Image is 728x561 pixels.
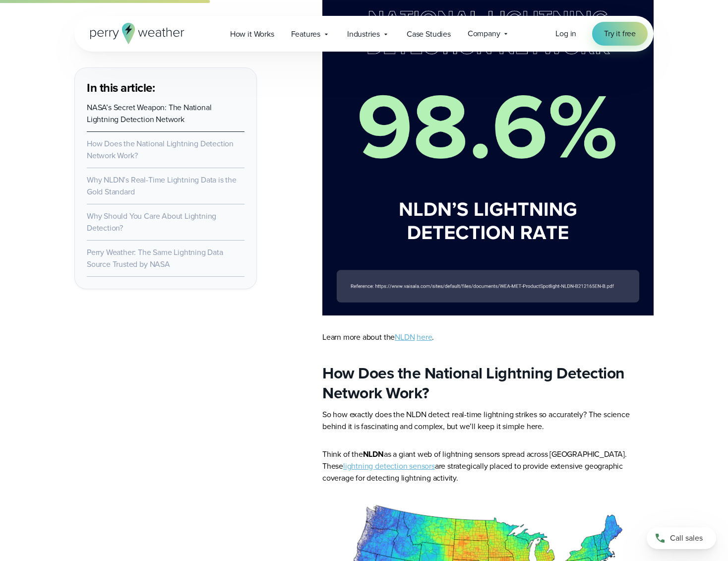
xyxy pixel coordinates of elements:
[87,247,223,270] a: Perry Weather: The Same Lightning Data Source Trusted by NASA
[604,28,636,40] span: Try it free
[343,460,435,472] a: lightning detection sensors
[291,28,320,40] span: Features
[363,448,384,460] strong: NLDN
[87,174,237,197] a: Why NLDN’s Real-Time Lightning Data is the Gold Standard
[222,24,283,44] a: How it Works
[395,331,415,343] a: NLDN
[670,532,703,544] span: Call sales
[647,527,716,549] a: Call sales
[322,409,654,433] p: So how exactly does the NLDN detect real-time lightning strikes so accurately? The science behind...
[468,28,500,40] span: Company
[230,28,274,40] span: How it Works
[398,24,459,44] a: Case Studies
[87,210,216,234] a: Why Should You Care About Lightning Detection?
[322,448,654,484] p: Think of the as a giant web of lightning sensors spread across [GEOGRAPHIC_DATA]. These are strat...
[592,22,648,46] a: Try it free
[555,28,576,39] span: Log in
[417,331,432,343] a: here
[87,138,234,161] a: How Does the National Lightning Detection Network Work?
[555,28,576,40] a: Log in
[347,28,380,40] span: Industries
[87,102,211,125] a: NASA’s Secret Weapon: The National Lightning Detection Network
[322,363,654,403] h2: How Does the National Lightning Detection Network Work?
[322,331,654,343] p: Learn more about the .
[407,28,451,40] span: Case Studies
[87,80,244,96] h3: In this article:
